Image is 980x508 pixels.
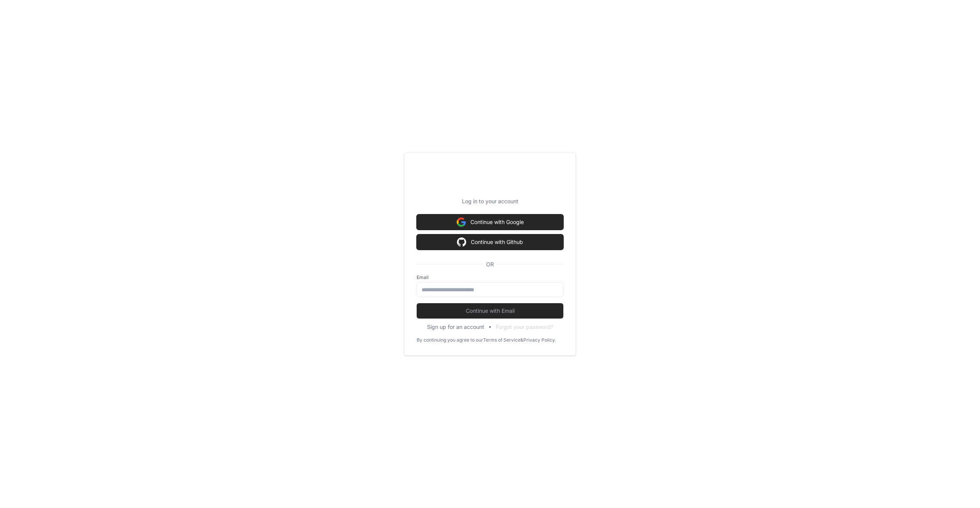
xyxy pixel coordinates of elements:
[427,323,484,331] button: Sign up for an account
[457,214,466,230] img: Sign in with google
[496,323,553,331] button: Forgot your password?
[483,261,497,268] span: OR
[417,307,563,315] span: Continue with Email
[417,234,563,250] button: Continue with Github
[417,198,563,205] p: Log in to your account
[483,337,520,343] a: Terms of Service
[523,337,556,343] a: Privacy Policy.
[457,234,466,250] img: Sign in with google
[520,337,523,343] div: &
[417,337,483,343] div: By continuing you agree to our
[417,214,563,230] button: Continue with Google
[417,274,563,281] label: Email
[417,303,563,319] button: Continue with Email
